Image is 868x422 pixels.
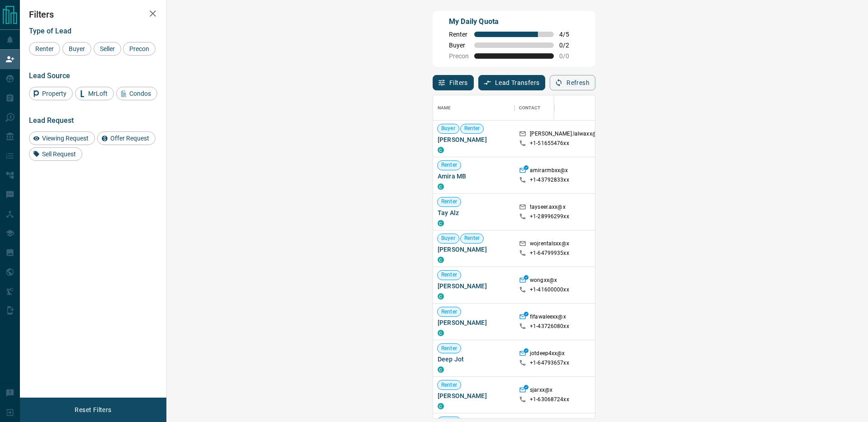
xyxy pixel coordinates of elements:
[438,293,444,300] div: condos.ca
[29,9,157,20] h2: Filters
[126,90,154,97] span: Condos
[438,355,510,364] span: Deep Jot
[449,42,469,49] span: Buyer
[438,125,459,132] span: Buyer
[514,95,587,121] div: Contact
[62,42,91,56] div: Buyer
[438,403,444,409] div: condos.ca
[438,95,451,121] div: Name
[433,75,474,90] button: Filters
[438,198,461,206] span: Renter
[530,213,569,220] p: +1- 28996299xx
[438,308,461,316] span: Renter
[438,161,461,169] span: Renter
[559,31,579,38] span: 4 / 5
[438,245,510,254] span: [PERSON_NAME]
[66,45,88,52] span: Buyer
[530,286,569,294] p: +1- 41600000xx
[39,90,70,97] span: Property
[449,16,579,27] p: My Daily Quota
[29,27,71,35] span: Type of Lead
[449,52,469,60] span: Precon
[519,95,540,121] div: Contact
[461,234,484,242] span: Renter
[39,135,92,142] span: Viewing Request
[438,257,444,263] div: condos.ca
[107,135,152,142] span: Offer Request
[126,45,152,52] span: Precon
[438,271,461,279] span: Renter
[530,359,569,367] p: +1- 64793657xx
[433,95,514,121] div: Name
[438,234,459,242] span: Buyer
[97,131,156,145] div: Offer Request
[29,87,73,100] div: Property
[550,75,595,90] button: Refresh
[116,87,157,100] div: Condos
[29,116,74,125] span: Lead Request
[530,240,569,249] p: wojrentalsxx@x
[438,135,510,144] span: [PERSON_NAME]
[75,87,114,100] div: MrLoft
[29,42,60,56] div: Renter
[530,350,565,359] p: jotdeep4xx@x
[123,42,156,56] div: Precon
[530,313,566,323] p: fifawaleexx@x
[530,176,569,184] p: +1- 43792833xx
[29,71,70,80] span: Lead Source
[438,330,444,336] div: condos.ca
[530,130,600,140] p: [PERSON_NAME].lalwaxx@x
[438,391,510,400] span: [PERSON_NAME]
[438,208,510,217] span: Tay Alz
[438,345,461,352] span: Renter
[438,281,510,291] span: [PERSON_NAME]
[461,125,484,132] span: Renter
[94,42,121,56] div: Seller
[478,75,546,90] button: Lead Transfers
[85,90,111,97] span: MrLoft
[438,318,510,327] span: [PERSON_NAME]
[69,402,117,417] button: Reset Filters
[530,140,569,147] p: +1- 51655476xx
[559,52,579,60] span: 0 / 0
[438,381,461,389] span: Renter
[32,45,57,52] span: Renter
[559,42,579,49] span: 0 / 2
[449,31,469,38] span: Renter
[39,150,79,158] span: Sell Request
[530,323,569,330] p: +1- 43726080xx
[438,172,510,181] span: Amira MB
[530,167,568,176] p: amirarmbxx@x
[438,183,444,190] div: condos.ca
[438,220,444,226] div: condos.ca
[530,203,566,213] p: tayseer.axx@x
[438,366,444,373] div: condos.ca
[438,147,444,153] div: condos.ca
[530,249,569,257] p: +1- 64799935xx
[530,386,552,396] p: sjarxx@x
[530,396,569,403] p: +1- 63068724xx
[97,45,118,52] span: Seller
[530,277,557,286] p: wongxx@x
[29,131,95,145] div: Viewing Request
[29,147,82,161] div: Sell Request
